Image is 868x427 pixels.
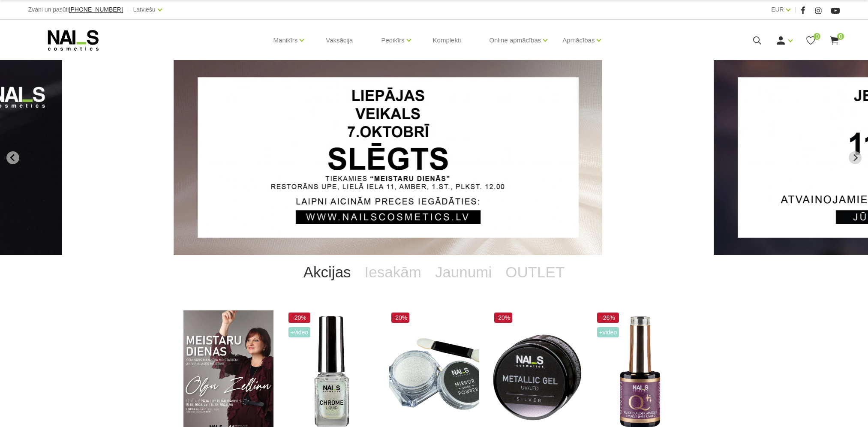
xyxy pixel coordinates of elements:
[28,4,123,15] div: Zvani un pasūti
[69,6,123,13] a: [PHONE_NUMBER]
[288,313,311,323] span: -20%
[805,35,816,46] a: 0
[562,23,595,57] a: Apmācības
[829,35,840,46] a: 0
[358,255,428,289] a: Iesakām
[489,23,541,57] a: Online apmācības
[391,313,410,323] span: -20%
[6,151,19,164] button: Go to last slide
[795,4,796,15] span: |
[837,33,844,40] span: 0
[297,255,358,289] a: Akcijas
[771,4,784,15] a: EUR
[127,4,129,15] span: |
[499,255,571,289] a: OUTLET
[133,4,156,15] a: Latviešu
[174,60,694,255] li: 1 of 13
[273,23,298,57] a: Manikīrs
[428,255,499,289] a: Jaunumi
[288,327,311,337] span: +Video
[597,327,619,337] span: +Video
[814,33,820,40] span: 0
[319,20,360,61] a: Vaksācija
[381,23,404,57] a: Pedikīrs
[494,313,513,323] span: -20%
[426,20,468,61] a: Komplekti
[597,313,619,323] span: -26%
[849,151,862,164] button: Next slide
